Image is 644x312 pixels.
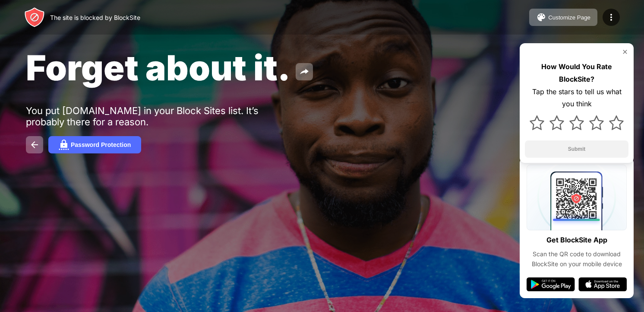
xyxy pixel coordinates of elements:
button: Password Protection [48,136,141,153]
img: password.svg [59,140,69,150]
div: Password Protection [71,141,131,148]
img: star.svg [569,115,584,130]
img: google-play.svg [527,277,575,291]
div: You put [DOMAIN_NAME] in your Block Sites list. It’s probably there for a reason. [26,105,293,127]
div: Scan the QR code to download BlockSite on your mobile device [527,249,627,269]
div: Tap the stars to tell us what you think [525,86,628,111]
img: rate-us-close.svg [622,48,628,55]
img: menu-icon.svg [606,12,616,22]
img: share.svg [299,67,309,77]
div: Get BlockSite App [546,234,607,246]
img: back.svg [29,140,40,150]
div: How Would You Rate BlockSite? [525,60,628,86]
div: The site is blocked by BlockSite [50,14,140,21]
button: Customize Page [529,9,597,26]
img: app-store.svg [578,277,627,291]
div: Customize Page [548,14,590,21]
img: star.svg [530,115,544,130]
img: star.svg [549,115,564,130]
button: Submit [525,140,628,158]
span: Forget about it. [26,47,290,89]
img: star.svg [609,115,624,130]
img: pallet.svg [536,12,546,22]
img: header-logo.svg [24,7,45,28]
img: star.svg [589,115,604,130]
